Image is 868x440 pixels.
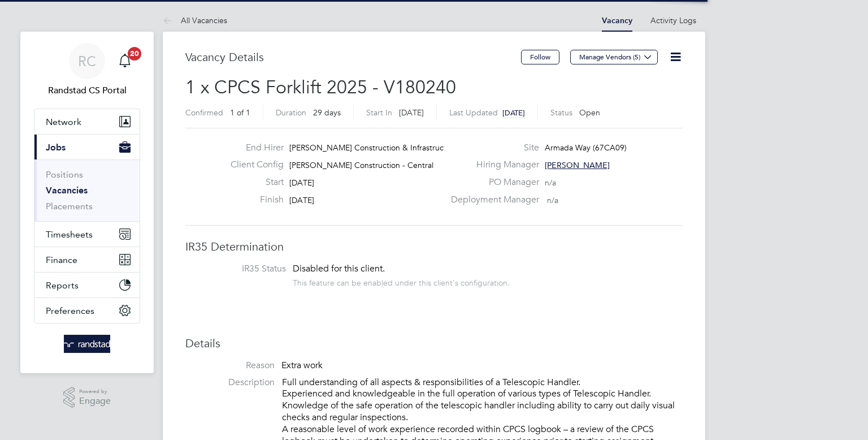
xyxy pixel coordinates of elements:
[289,195,314,205] span: [DATE]
[550,107,572,118] label: Status
[502,108,525,118] span: [DATE]
[34,247,140,272] button: Finance
[34,159,140,221] div: Jobs
[34,222,140,247] button: Timesheets
[128,47,141,61] span: 20
[185,336,683,351] h3: Details
[449,107,498,118] label: Last Updated
[289,143,454,153] span: [PERSON_NAME] Construction & Infrastruct…
[222,159,284,171] label: Client Config
[185,50,521,64] h3: Vacancy Details
[197,263,286,275] label: IR35 Status
[289,178,314,188] span: [DATE]
[46,229,93,240] span: Timesheets
[34,109,140,134] button: Network
[163,15,227,25] a: All Vacancies
[222,142,284,154] label: End Hirer
[293,263,385,274] span: Disabled for this client.
[20,32,154,373] nav: Main navigation
[289,160,433,170] span: [PERSON_NAME] Construction - Central
[570,50,658,64] button: Manage Vendors (5)
[79,387,111,396] span: Powered by
[521,50,559,64] button: Follow
[293,275,510,288] div: This feature can be enabled under this client's configuration.
[276,107,306,118] label: Duration
[34,273,140,297] button: Reports
[46,117,81,127] span: Network
[545,143,627,153] span: Armada Way (67CA09)
[46,142,66,153] span: Jobs
[34,335,140,353] a: Go to home page
[185,107,223,118] label: Confirmed
[46,280,79,291] span: Reports
[46,201,93,212] a: Placements
[547,195,558,205] span: n/a
[281,360,323,371] span: Extra work
[63,387,111,408] a: Powered byEngage
[34,84,140,97] span: Randstad CS Portal
[602,16,632,25] a: Vacancy
[222,194,284,206] label: Finish
[46,185,88,196] a: Vacancies
[46,169,83,180] a: Positions
[34,298,140,323] button: Preferences
[46,254,77,265] span: Finance
[444,142,539,154] label: Site
[79,396,111,406] span: Engage
[444,194,539,206] label: Deployment Manager
[185,76,456,98] span: 1 x CPCS Forklift 2025 - V180240
[230,107,250,118] span: 1 of 1
[34,43,140,97] a: RCRandstad CS Portal
[78,54,96,68] span: RC
[46,305,94,316] span: Preferences
[545,160,610,170] span: [PERSON_NAME]
[185,377,275,389] label: Description
[185,239,683,254] h3: IR35 Determination
[34,135,140,159] button: Jobs
[313,107,341,118] span: 29 days
[650,15,696,25] a: Activity Logs
[366,107,392,118] label: Start In
[545,178,556,188] span: n/a
[579,107,600,118] span: Open
[444,176,539,188] label: PO Manager
[114,43,136,79] a: 20
[64,335,111,353] img: randstad-logo-retina.png
[444,159,539,171] label: Hiring Manager
[185,360,275,372] label: Reason
[399,107,424,118] span: [DATE]
[222,176,284,188] label: Start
